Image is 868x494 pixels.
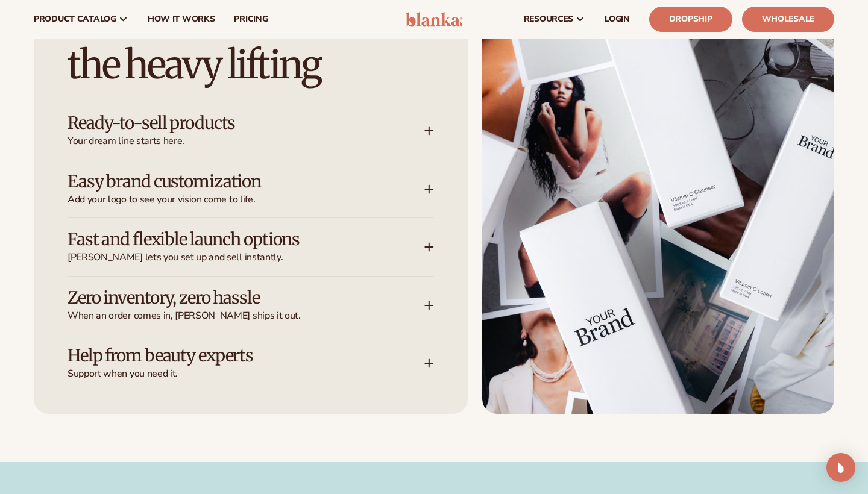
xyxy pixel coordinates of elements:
span: When an order comes in, [PERSON_NAME] ships it out. [68,310,424,322]
img: logo [406,12,463,27]
div: Open Intercom Messenger [826,453,855,482]
h3: Zero inventory, zero hassle [68,289,388,307]
span: resources [524,14,573,24]
span: Add your logo to see your vision come to life. [68,193,424,206]
span: How It Works [148,14,215,24]
a: Wholesale [742,7,834,32]
a: Dropship [649,7,732,32]
h3: Easy brand customization [68,172,388,191]
span: [PERSON_NAME] lets you set up and sell instantly. [68,251,424,264]
h3: Ready-to-sell products [68,114,388,133]
span: Your dream line starts here. [68,135,424,148]
span: product catalog [34,14,116,24]
span: pricing [234,14,268,24]
h3: Fast and flexible launch options [68,230,388,249]
h3: Help from beauty experts [68,346,388,365]
span: Support when you need it. [68,367,424,380]
span: LOGIN [605,14,630,24]
h2: Let Blanka handle the heavy lifting [68,4,434,85]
